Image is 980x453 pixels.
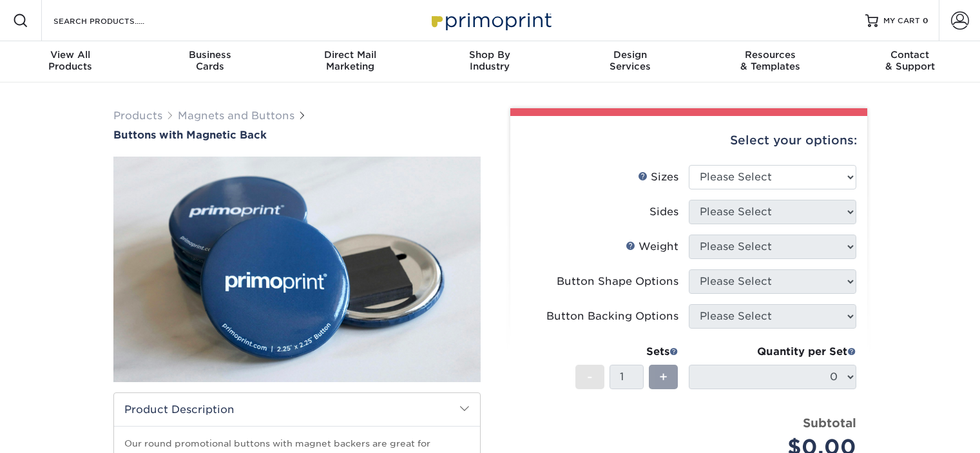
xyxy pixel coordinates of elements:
[140,49,280,72] div: Cards
[280,49,420,61] span: Direct Mail
[546,309,678,324] div: Button Backing Options
[560,49,700,72] div: Services
[587,367,593,387] span: -
[557,274,678,289] div: Button Shape Options
[280,49,420,72] div: Marketing
[113,110,162,122] a: Products
[840,41,980,82] a: Contact& Support
[840,49,980,72] div: & Support
[178,110,294,122] a: Magnets and Buttons
[521,116,857,165] div: Select your options:
[280,41,420,82] a: Direct MailMarketing
[803,416,856,430] strong: Subtotal
[420,49,560,61] span: Shop By
[114,393,480,426] h2: Product Description
[659,367,668,387] span: +
[626,239,678,255] div: Weight
[140,49,280,61] span: Business
[883,15,920,26] span: MY CART
[575,344,678,360] div: Sets
[420,49,560,72] div: Industry
[140,41,280,82] a: BusinessCards
[923,16,928,25] span: 0
[649,204,678,220] div: Sides
[113,129,481,141] a: Buttons with Magnetic Back
[700,49,840,72] div: & Templates
[638,169,678,185] div: Sizes
[560,49,700,61] span: Design
[700,49,840,61] span: Resources
[420,41,560,82] a: Shop ByIndustry
[52,13,178,28] input: SEARCH PRODUCTS.....
[560,41,700,82] a: DesignServices
[700,41,840,82] a: Resources& Templates
[113,143,481,396] img: Buttons with Magnetic Back 01
[113,129,267,141] span: Buttons with Magnetic Back
[689,344,856,360] div: Quantity per Set
[426,6,555,34] img: Primoprint
[840,49,980,61] span: Contact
